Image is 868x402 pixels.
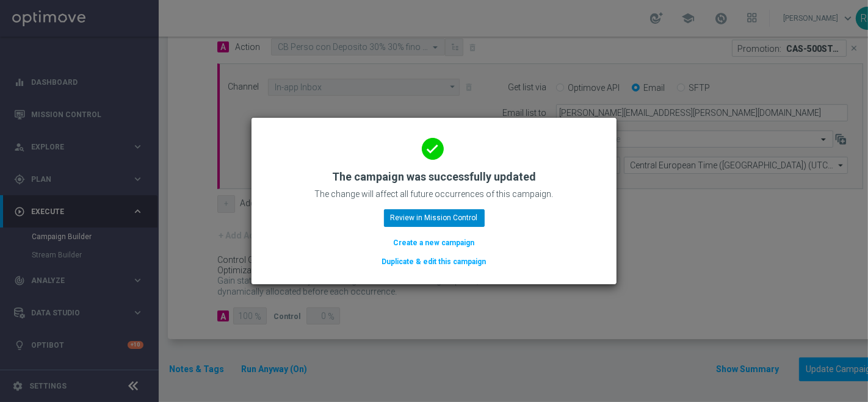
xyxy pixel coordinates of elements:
[384,209,485,226] button: Review in Mission Control
[332,170,536,184] h2: The campaign was successfully updated
[422,138,444,160] i: done
[392,236,476,249] button: Create a new campaign
[381,255,488,268] button: Duplicate & edit this campaign
[315,188,554,199] p: The change will affect all future occurrences of this campaign.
